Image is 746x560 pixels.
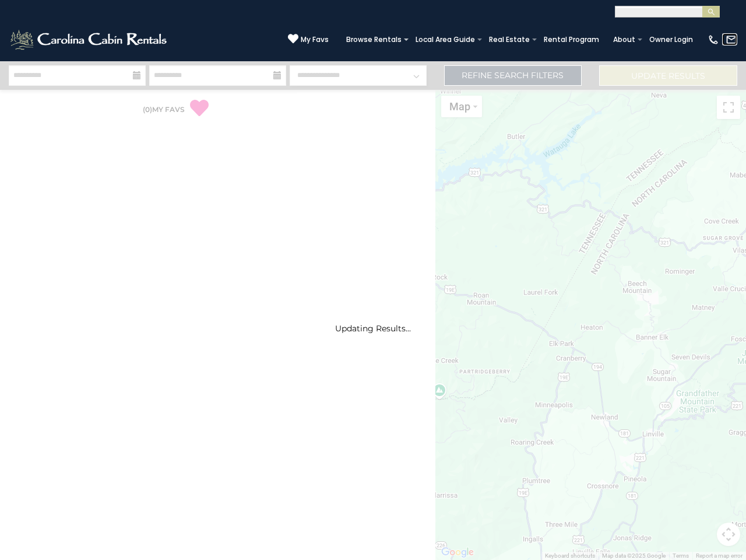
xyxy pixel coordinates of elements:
[483,32,536,48] a: Real Estate
[643,32,699,48] a: Owner Login
[301,34,329,45] span: My Favs
[9,28,170,51] img: White-1-2.png
[607,32,641,48] a: About
[288,33,329,45] a: My Favs
[340,32,407,48] a: Browse Rentals
[410,32,481,48] a: Local Area Guide
[708,34,719,45] img: phone-regular-white.png
[726,34,737,45] img: mail-regular-white.png
[538,32,605,48] a: Rental Program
